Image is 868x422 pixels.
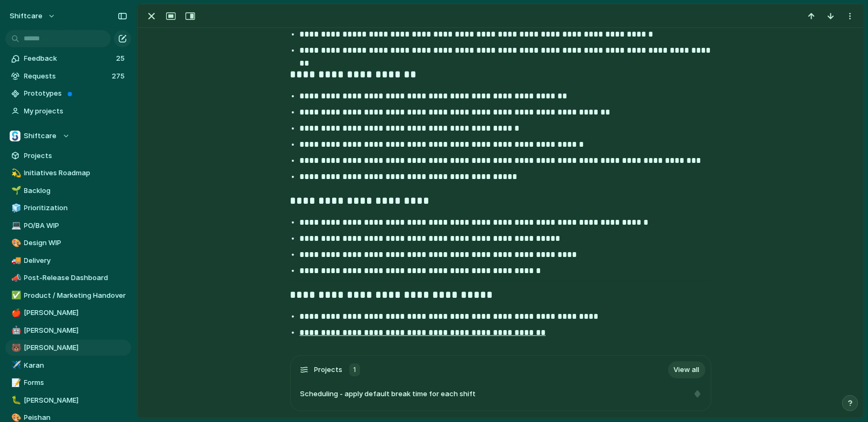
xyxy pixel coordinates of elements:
span: Forms [24,377,127,388]
span: [PERSON_NAME] [24,395,127,406]
span: Projects [314,364,343,375]
a: Requests275 [5,68,131,84]
a: 💫Initiatives Roadmap [5,165,131,181]
a: 🐛[PERSON_NAME] [5,392,131,409]
span: Design WIP [24,238,127,248]
div: 🎨 [11,237,19,249]
button: 🍎 [10,307,20,318]
button: shiftcare [5,8,61,25]
div: 💻 [11,219,19,232]
button: 💻 [10,220,20,231]
button: 🚚 [10,255,20,266]
button: Shiftcare [5,128,131,144]
a: 💻PO/BA WIP [5,218,131,234]
button: 📝 [10,377,20,388]
span: Initiatives Roadmap [24,168,127,178]
span: [PERSON_NAME] [24,342,127,353]
div: 💫 [11,167,19,180]
a: 🌱Backlog [5,183,131,199]
div: 🐛 [11,394,19,406]
button: 🧊 [10,203,20,213]
span: Prototypes [24,88,127,99]
span: [PERSON_NAME] [24,325,127,336]
button: 💫 [10,168,20,178]
button: ✅ [10,290,20,301]
a: ✅Product / Marketing Handover [5,288,131,304]
a: 🍎[PERSON_NAME] [5,305,131,321]
a: View all [668,361,706,378]
button: 🤖 [10,325,20,336]
div: ✅ [11,289,19,302]
a: 🤖[PERSON_NAME] [5,323,131,339]
a: 🧊Prioritization [5,200,131,216]
span: My projects [24,106,127,117]
span: PO/BA WIP [24,220,127,231]
div: 🧊 [11,202,19,214]
a: 🚚Delivery [5,253,131,269]
button: 🌱 [10,185,20,196]
span: Delivery [24,255,127,266]
a: My projects [5,103,131,119]
div: ✈️ [11,359,19,371]
a: 🐻[PERSON_NAME] [5,340,131,356]
div: 🐻 [11,342,19,354]
div: 1 [349,363,360,376]
a: Prototypes [5,85,131,102]
div: 📣 [11,272,19,284]
a: Feedback25 [5,51,131,67]
a: ✈️Karan [5,357,131,374]
a: Projects [5,148,131,164]
span: 25 [116,53,127,64]
div: 🤖 [11,324,19,337]
button: ✈️ [10,360,20,371]
button: 🐻 [10,342,20,353]
span: Requests [24,71,109,82]
span: Feedback [24,53,113,64]
span: Post-Release Dashboard [24,273,127,283]
span: Karan [24,360,127,371]
span: Projects [24,151,127,161]
button: 🎨 [10,238,20,248]
button: 📣 [10,273,20,283]
a: 📣Post-Release Dashboard [5,270,131,286]
span: [PERSON_NAME] [24,307,127,318]
span: Scheduling - apply default break time for each shift [300,389,476,399]
span: shiftcare [10,11,42,22]
span: Product / Marketing Handover [24,290,127,301]
div: 📝 [11,377,19,389]
span: Prioritization [24,203,127,213]
div: 🍎 [11,307,19,319]
span: Shiftcare [24,131,57,141]
div: 🚚 [11,254,19,267]
div: 🌱 [11,184,19,197]
button: 🐛 [10,395,20,406]
a: 🎨Design WIP [5,235,131,251]
a: 📝Forms [5,375,131,391]
span: Backlog [24,185,127,196]
span: 275 [112,71,127,82]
